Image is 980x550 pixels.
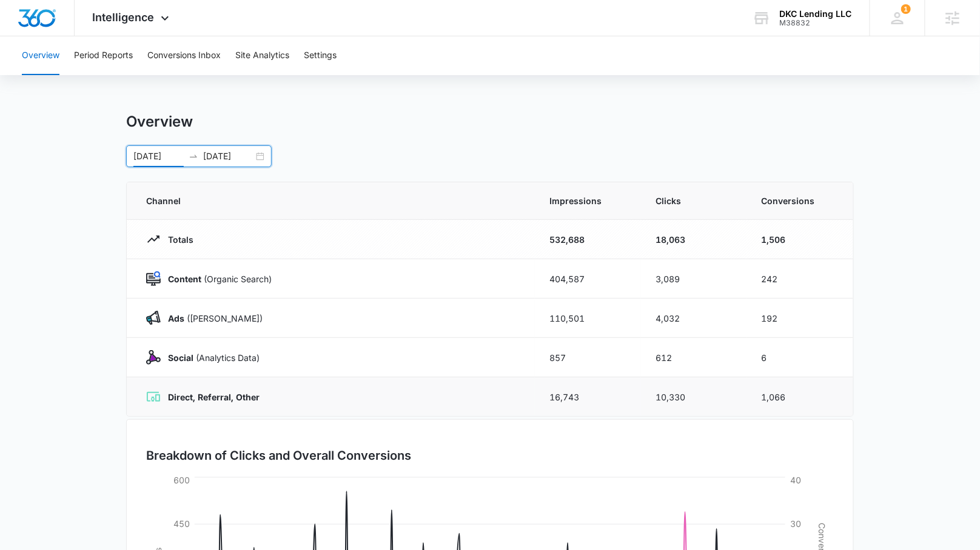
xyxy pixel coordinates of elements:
[535,259,641,299] td: 404,587
[747,338,853,377] td: 6
[790,475,801,486] tspan: 40
[133,150,184,163] input: Start date
[535,338,641,377] td: 857
[168,313,184,323] strong: Ads
[161,312,263,325] p: ([PERSON_NAME])
[189,151,198,161] span: swap-right
[126,113,193,131] h1: Overview
[535,220,641,259] td: 532,688
[147,36,221,75] button: Conversions Inbox
[189,151,198,161] span: to
[641,220,747,259] td: 18,063
[747,299,853,338] td: 192
[168,353,193,363] strong: Social
[168,274,201,284] strong: Content
[549,194,626,207] span: Impressions
[747,259,853,299] td: 242
[161,273,272,285] p: (Organic Search)
[173,475,190,486] tspan: 600
[901,4,911,14] span: 1
[762,194,834,207] span: Conversions
[901,4,911,14] div: notifications count
[146,311,161,325] img: Ads
[304,36,337,75] button: Settings
[780,9,852,19] div: account name
[641,299,747,338] td: 4,032
[146,194,520,207] span: Channel
[747,377,853,417] td: 1,066
[780,19,852,27] div: account id
[747,220,853,259] td: 1,506
[161,351,260,364] p: (Analytics Data)
[168,392,260,402] strong: Direct, Referral, Other
[203,150,253,163] input: End date
[235,36,289,75] button: Site Analytics
[146,271,161,286] img: Content
[161,233,193,246] p: Totals
[641,377,747,417] td: 10,330
[790,519,801,529] tspan: 30
[641,259,747,299] td: 3,089
[535,377,641,417] td: 16,743
[173,519,190,529] tspan: 450
[656,194,733,207] span: Clicks
[535,299,641,338] td: 110,501
[93,11,155,24] span: Intelligence
[22,36,59,75] button: Overview
[146,350,161,365] img: Social
[146,446,411,465] h3: Breakdown of Clicks and Overall Conversions
[74,36,133,75] button: Period Reports
[641,338,747,377] td: 612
